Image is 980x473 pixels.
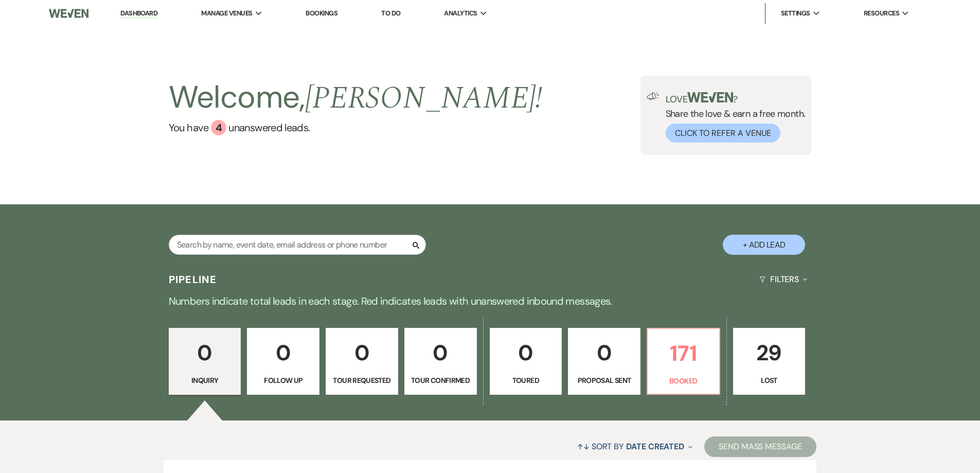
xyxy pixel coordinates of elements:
[660,92,806,143] div: Share the love & earn a free month.
[169,76,543,120] h2: Welcome,
[381,9,400,17] a: To Do
[332,336,391,370] p: 0
[120,9,157,19] a: Dashboard
[169,120,543,135] a: You have 4 unanswered leads.
[740,336,799,370] p: 29
[404,328,477,395] a: 0Tour Confirmed
[496,336,556,370] p: 0
[647,328,720,395] a: 171Booked
[575,336,634,370] p: 0
[169,328,241,395] a: 0Inquiry
[411,375,470,386] p: Tour Confirmed
[211,120,226,135] div: 4
[723,235,805,255] button: + Add Lead
[575,375,634,386] p: Proposal Sent
[626,441,684,452] span: Date Created
[666,124,780,143] button: Click to Refer a Venue
[704,436,816,457] button: Send Mass Message
[411,336,470,370] p: 0
[864,8,899,19] span: Resources
[733,328,806,395] a: 29Lost
[444,8,477,19] span: Analytics
[201,8,252,19] span: Manage Venues
[175,336,235,370] p: 0
[175,375,235,386] p: Inquiry
[169,272,217,287] h3: Pipeline
[254,375,313,386] p: Follow Up
[573,433,697,460] button: Sort By Date Created
[568,328,640,395] a: 0Proposal Sent
[490,328,562,395] a: 0Toured
[654,375,713,387] p: Booked
[306,9,337,17] a: Bookings
[666,92,806,104] p: Love ?
[654,336,713,371] p: 171
[247,328,319,395] a: 0Follow Up
[740,375,799,386] p: Lost
[332,375,391,386] p: Tour Requested
[169,235,426,255] input: Search by name, event date, email address or phone number
[305,75,543,122] span: [PERSON_NAME] !
[781,8,810,19] span: Settings
[755,266,811,293] button: Filters
[120,293,861,309] p: Numbers indicate total leads in each stage. Red indicates leads with unanswered inbound messages.
[496,375,556,386] p: Toured
[326,328,398,395] a: 0Tour Requested
[647,92,660,100] img: loud-speaker-illustration.svg
[254,336,313,370] p: 0
[577,441,590,452] span: ↑↓
[687,92,733,102] img: weven-logo-green.svg
[49,3,88,24] img: Weven Logo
